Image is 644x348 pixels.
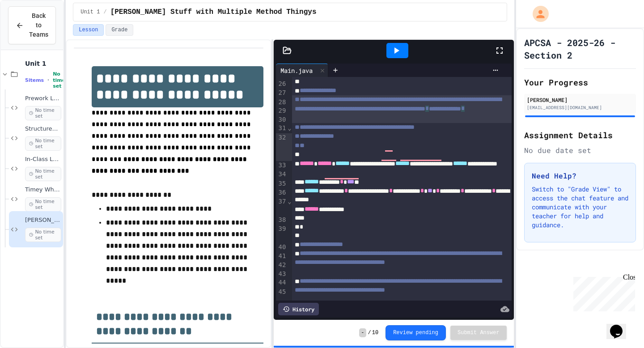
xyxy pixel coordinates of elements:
button: Grade [106,24,133,36]
div: 44 [276,278,287,287]
div: 36 [276,188,287,197]
h2: Assignment Details [524,129,636,141]
button: Submit Answer [450,326,507,340]
span: / [103,8,106,16]
div: 40 [276,243,287,252]
div: 28 [276,98,287,107]
span: No time set [53,71,65,89]
div: 37 [276,197,287,216]
div: 34 [276,170,287,179]
div: 41 [276,252,287,261]
div: No due date set [524,145,636,156]
div: [PERSON_NAME] [527,96,633,104]
div: 39 [276,225,287,243]
span: 10 [372,329,378,336]
span: No time set [25,228,61,242]
div: 26 [276,80,287,89]
span: Prework Lab - Introducing Errors [25,95,61,102]
div: 29 [276,106,287,115]
div: [EMAIL_ADDRESS][DOMAIN_NAME] [527,104,633,111]
span: Back to Teams [29,11,48,39]
div: Main.java [276,66,317,75]
span: Unit 1 [25,59,61,68]
span: Fold line [287,198,292,205]
div: My Account [523,4,551,24]
div: History [278,303,319,315]
iframe: chat widget [570,273,635,311]
button: Lesson [73,24,104,36]
span: No time set [25,167,61,181]
span: Submit Answer [458,329,500,336]
span: [PERSON_NAME] Stuff with Multiple Method Thingys [25,216,61,224]
span: / [368,329,371,336]
span: Timey Whimey Stuff [25,186,61,194]
p: Switch to "Grade View" to access the chat feature and communicate with your teacher for help and ... [532,185,628,229]
div: 27 [276,89,287,98]
h2: Your Progress [524,76,636,89]
button: Back to Teams [8,6,56,44]
span: No time set [25,136,61,151]
span: No time set [25,197,61,212]
span: In-Class Lab: [PERSON_NAME] Stuff [25,156,61,163]
span: 5 items [25,77,44,83]
div: 30 [276,115,287,124]
span: Unit 1 [80,8,100,16]
div: Main.java [276,64,328,77]
span: Mathy Stuff with Multiple Method Thingys [110,7,317,17]
button: Review pending [386,325,446,340]
div: 45 [276,288,287,315]
div: 38 [276,216,287,225]
div: Chat with us now!Close [4,4,62,57]
div: 33 [276,161,287,170]
div: 43 [276,270,287,279]
div: 42 [276,261,287,270]
span: No time set [25,106,61,120]
div: 35 [276,179,287,188]
span: Fold line [287,124,292,132]
div: 31 [276,124,287,133]
h1: APCSA - 2025-26 - Section 2 [524,36,636,61]
h3: Need Help? [532,170,628,181]
span: Structured Output [25,125,61,133]
iframe: chat widget [606,312,635,339]
div: 32 [276,133,287,161]
span: - [359,328,366,337]
span: • [47,76,49,84]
